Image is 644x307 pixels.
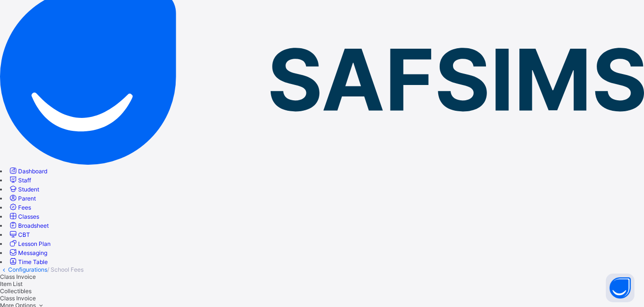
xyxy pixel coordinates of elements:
[8,249,47,256] a: Messaging
[18,213,39,220] span: Classes
[8,204,31,211] a: Fees
[8,231,30,238] a: CBT
[8,186,39,193] a: Student
[18,177,31,184] span: Staff
[18,222,49,229] span: Broadsheet
[18,195,36,202] span: Parent
[606,274,634,302] button: Open asap
[47,266,84,273] span: / School Fees
[18,186,39,193] span: Student
[18,231,30,238] span: CBT
[18,240,51,247] span: Lesson Plan
[8,266,47,273] a: Configurations
[8,195,36,202] a: Parent
[18,168,47,175] span: Dashboard
[18,258,48,265] span: Time Table
[8,177,31,184] a: Staff
[8,258,48,265] a: Time Table
[18,204,31,211] span: Fees
[8,213,39,220] a: Classes
[8,168,47,175] a: Dashboard
[8,222,49,229] a: Broadsheet
[18,249,47,256] span: Messaging
[8,240,51,247] a: Lesson Plan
